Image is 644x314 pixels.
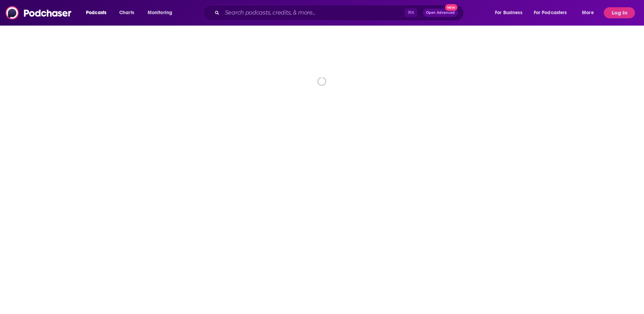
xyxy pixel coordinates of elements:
[222,7,404,18] input: Search podcasts, credits, & more...
[534,8,567,18] span: For Podcasters
[495,8,522,18] span: For Business
[445,4,458,11] span: New
[86,8,106,18] span: Podcasts
[404,8,417,17] span: ⌘ K
[582,8,594,18] span: More
[143,7,181,18] button: open menu
[529,7,577,18] button: open menu
[490,7,531,18] button: open menu
[423,9,458,17] button: Open AdvancedNew
[604,7,635,18] button: Log In
[426,11,455,15] span: Open Advanced
[115,7,138,18] a: Charts
[210,5,470,21] div: Search podcasts, credits, & more...
[6,6,72,19] img: Podchaser - Follow, Share and Rate Podcasts
[81,7,115,18] button: open menu
[148,8,172,18] span: Monitoring
[119,8,134,18] span: Charts
[577,7,602,18] button: open menu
